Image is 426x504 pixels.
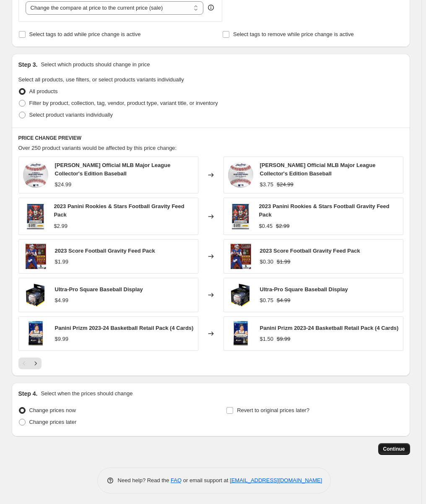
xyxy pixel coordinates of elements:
[18,60,38,69] h2: Step 3.
[29,407,76,413] span: Change prices now
[23,204,47,229] img: rspacks-e1721767134262_80x.webp
[259,203,389,218] span: 2023 Panini Rookies & Stars Football Gravity Feed Pack
[228,282,253,308] img: 81528_500x_45822e5c-c611-44fe-b33b-787e40e66768_80x.webp
[260,180,274,189] div: $3.75
[207,3,215,12] div: help
[29,88,58,94] span: All products
[383,446,405,452] span: Continue
[260,335,274,343] div: $1.50
[18,76,184,83] span: Select all products, use filters, or select products variants individually
[55,325,194,331] span: Panini Prizm 2023-24 Basketball Retail Pack (4 Cards)
[23,282,48,308] img: 81528_500x_45822e5c-c611-44fe-b33b-787e40e66768_80x.webp
[260,248,360,254] span: 2023 Score Football Gravity Feed Pack
[277,258,291,266] strike: $1.99
[23,162,48,188] img: 26924-2_80x.jpg
[55,162,171,177] span: [PERSON_NAME] Official MLB Major League Collector's Edition Baseball
[228,244,253,269] img: 4720cdb6-fffd-4c84-b411-779295f1e338_80x.jpg
[260,162,376,177] span: [PERSON_NAME] Official MLB Major League Collector's Edition Baseball
[55,180,72,189] div: $24.99
[55,258,69,266] div: $1.99
[118,477,171,483] span: Need help? Read the
[55,286,143,292] span: Ultra-Pro Square Baseball Display
[228,162,253,188] img: 26924-2_80x.jpg
[18,145,177,151] span: Over 250 product variants would be affected by this price change:
[29,31,141,37] span: Select tags to add while price change is active
[276,222,290,230] strike: $2.99
[378,443,410,455] button: Continue
[260,325,399,331] span: Panini Prizm 2023-24 Basketball Retail Pack (4 Cards)
[233,31,354,37] span: Select tags to remove while price change is active
[18,135,403,141] h6: PRICE CHANGE PREVIEW
[277,335,291,343] strike: $9.99
[228,204,252,229] img: rspacks-e1721767134262_80x.webp
[23,321,48,346] img: NBA-Panini-2023-24-Prizm-Basketball-Trading-Card-BLASTER-Pack-4-Cards-Ice-Prizms_bb026f9e-04c7-40...
[277,296,291,305] strike: $4.99
[29,100,218,106] span: Filter by product, collection, tag, vendor, product type, variant title, or inventory
[260,286,348,292] span: Ultra-Pro Square Baseball Display
[182,477,230,483] span: or email support at
[55,248,155,254] span: 2023 Score Football Gravity Feed Pack
[23,244,48,269] img: 4720cdb6-fffd-4c84-b411-779295f1e338_80x.jpg
[55,335,69,343] div: $9.99
[55,296,69,305] div: $4.99
[54,203,184,218] span: 2023 Panini Rookies & Stars Football Gravity Feed Pack
[41,389,132,398] p: Select when the prices should change
[30,358,42,369] button: Next
[260,258,274,266] div: $0.30
[230,477,322,483] a: [EMAIL_ADDRESS][DOMAIN_NAME]
[259,222,273,230] div: $0.45
[18,358,42,369] nav: Pagination
[171,477,182,483] a: FAQ
[18,389,38,398] h2: Step 4.
[237,407,309,413] span: Revert to original prices later?
[29,112,113,118] span: Select product variants individually
[54,222,68,230] div: $2.99
[41,60,150,69] p: Select which products should change in price
[228,321,253,346] img: NBA-Panini-2023-24-Prizm-Basketball-Trading-Card-BLASTER-Pack-4-Cards-Ice-Prizms_bb026f9e-04c7-40...
[29,419,77,425] span: Change prices later
[277,180,294,189] strike: $24.99
[260,296,274,305] div: $0.75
